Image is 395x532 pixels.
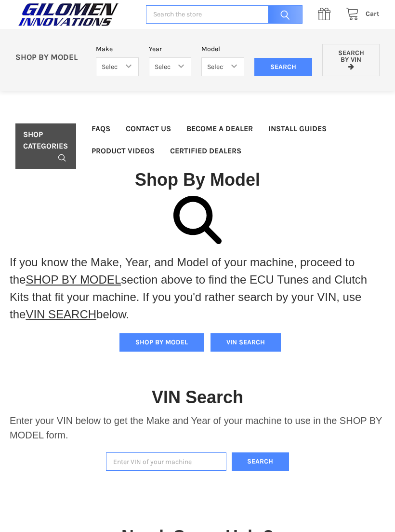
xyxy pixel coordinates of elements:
p: Enter your VIN below to get the Make and Year of your machine to use in the SHOP BY MODEL form. [10,413,385,442]
a: SHOP BY MODEL [26,273,121,286]
a: Cart [341,8,380,20]
a: Product Videos [84,140,162,162]
a: GILOMEN INNOVATIONS [15,2,136,27]
input: Search [263,5,303,24]
a: Install Guides [261,118,334,140]
a: Certified Dealers [162,140,249,162]
a: Contact Us [118,118,179,140]
button: VIN SEARCH [211,333,281,352]
p: SHOP BY MODEL [10,53,91,63]
label: Year [149,44,192,54]
a: Shop Categories [15,123,76,169]
p: If you know the Make, Year, and Model of your machine, proceed to the section above to find the E... [10,254,385,323]
a: Become a Dealer [179,118,261,140]
span: Cart [366,10,380,18]
input: Search the store [146,5,303,24]
button: SHOP BY MODEL [119,333,204,352]
a: FAQs [84,118,118,140]
a: VIN SEARCH [26,308,96,321]
label: Make [96,44,139,54]
img: GILOMEN INNOVATIONS [15,2,121,27]
h1: Shop By Model [15,169,380,191]
input: Search [254,58,312,76]
a: Search by VIN [322,44,380,76]
input: Enter VIN of your machine [106,452,226,471]
button: Search [232,452,290,471]
h1: VIN Search [152,386,243,408]
label: Model [201,44,244,54]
